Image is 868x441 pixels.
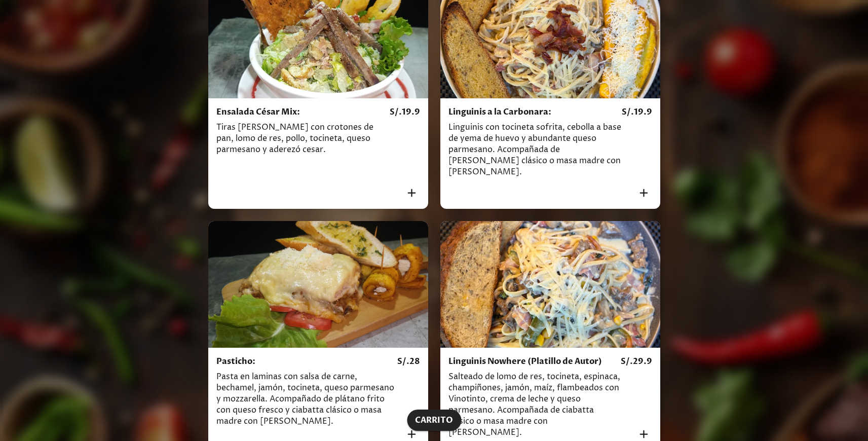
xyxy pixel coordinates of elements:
p: S/. 28 [397,356,420,367]
h4: Linguinis Nowhere (Platillo de Autor) [448,356,602,367]
p: Pasta en laminas con salsa de carne, bechamel, jamón, tocineta, queso parmesano y mozzarella. Aco... [216,371,397,431]
button: Carrito [407,410,461,431]
h4: Pasticho: [216,356,255,367]
p: Tiras [PERSON_NAME] con crotones de pan, lomo de res, pollo, tocineta, queso parmesano y aderezó ... [216,122,390,159]
button: Añadir al carrito [404,185,420,201]
h4: Linguinis a la Carbonara: [448,106,551,118]
p: S/. 19.9 [390,106,420,118]
p: S/. 29.9 [621,356,652,367]
h4: Ensalada César Mix: [216,106,300,118]
span: Carrito [415,413,453,427]
button: Añadir al carrito [636,185,652,201]
p: S/. 19.9 [622,106,652,118]
p: Linguinis con tocineta sofrita, cebolla a base de yema de huevo y abundante queso parmesano. Acom... [448,122,622,181]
